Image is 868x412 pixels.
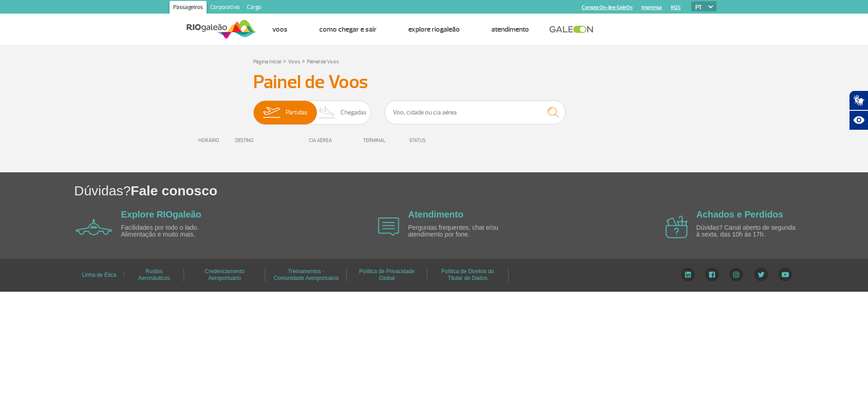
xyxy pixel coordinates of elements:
[235,137,301,143] div: DESTINO
[346,137,405,143] div: TERMINAL
[319,25,377,34] a: Como chegar e sair
[441,265,494,284] a: Política de Direitos do Titular de Dados
[491,25,529,34] a: Atendimento
[671,5,681,10] a: RQS
[849,90,868,110] button: Abrir tradutor de língua de sinais.
[274,265,338,284] a: Treinamentos - Comunidade Aeroportuária
[302,56,305,66] a: >
[121,224,225,238] p: Facilidades por todo o lado. Alimentação e muito mais.
[121,209,202,219] a: Explore RIOgaleão
[283,56,286,66] a: >
[696,209,783,219] a: Achados e Perdidos
[385,100,566,124] input: Voo, cidade ou cia aérea
[405,137,478,143] div: STATUS
[665,216,688,238] img: airplane icon
[286,101,307,124] span: Partidas
[207,1,243,15] a: Corporativo
[778,268,792,281] img: YouTube
[257,101,286,124] img: slider-embarque
[408,224,512,238] p: Perguntas frequentes, chat e/ou atendimento por fone.
[849,90,868,130] div: Plugin de acessibilidade da Hand Talk.
[74,181,868,200] h1: Dúvidas?
[642,5,662,10] a: Imprensa
[359,265,415,284] a: Política de Privacidade Global
[170,1,207,15] a: Passageiros
[82,269,116,281] a: Linha de Ética
[754,268,768,281] img: Twitter
[705,268,719,281] img: Facebook
[340,101,367,124] span: Chegadas
[243,1,265,15] a: Cargo
[314,101,340,124] img: slider-desembarque
[138,265,170,284] a: Ruídos Aeronáuticos
[253,58,281,65] a: Página Inicial
[408,25,460,34] a: Explore RIOgaleão
[582,5,632,10] a: Compra On-line GaleOn
[272,25,288,34] a: Voos
[205,265,245,284] a: Credenciamento Aeroportuário
[75,219,112,235] img: airplane icon
[849,110,868,130] button: Abrir recursos assistivos.
[681,268,695,281] img: LinkedIn
[301,137,346,143] div: CIA AÉREA
[131,183,217,198] span: Fale conosco
[696,224,800,238] p: Dúvidas? Canal aberto de segunda à sexta, das 10h às 17h.
[307,58,339,65] a: Painel de Voos
[378,218,399,236] img: airplane icon
[186,137,235,143] div: HORÁRIO
[408,209,463,219] a: Atendimento
[288,58,300,65] a: Voos
[253,71,615,94] h3: Painel de Voos
[729,268,743,281] img: Instagram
